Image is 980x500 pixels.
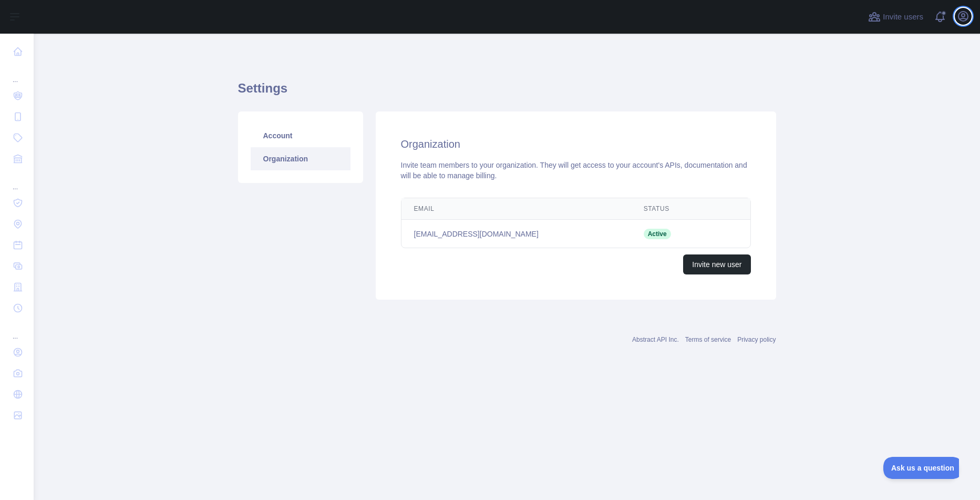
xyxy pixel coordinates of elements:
[238,80,776,105] h1: Settings
[251,147,350,170] a: Organization
[401,198,631,220] th: Email
[685,336,731,343] a: Terms of service
[8,320,25,341] div: ...
[632,336,679,343] a: Abstract API Inc.
[251,124,350,147] a: Account
[866,8,925,25] button: Invite users
[8,170,25,191] div: ...
[683,254,750,274] button: Invite new user
[401,137,751,151] h2: Organization
[631,198,711,220] th: Status
[401,160,751,181] div: Invite team members to your organization. They will get access to your account's APIs, documentat...
[644,229,671,239] span: Active
[737,336,776,343] a: Privacy policy
[883,457,959,479] iframe: Toggle Customer Support
[401,220,631,248] td: [EMAIL_ADDRESS][DOMAIN_NAME]
[883,11,923,23] span: Invite users
[8,63,25,84] div: ...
